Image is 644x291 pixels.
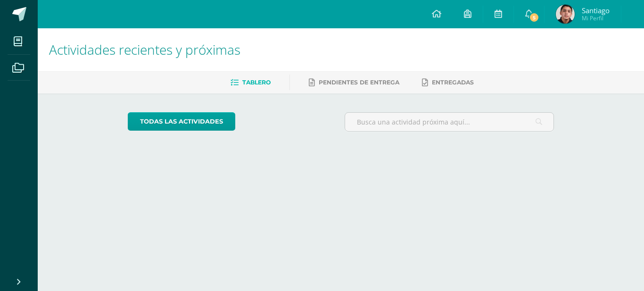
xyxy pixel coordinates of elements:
[582,14,610,22] span: Mi Perfil
[319,79,399,86] span: Pendientes de entrega
[432,79,474,86] span: Entregadas
[345,113,554,131] input: Busca una actividad próxima aquí...
[242,79,271,86] span: Tablero
[529,12,539,23] span: 5
[556,5,575,24] img: b81a375a2ba29ccfbe84947ecc58dfa2.png
[309,75,399,90] a: Pendientes de entrega
[231,75,271,90] a: Tablero
[582,6,610,15] span: Santiago
[49,41,240,58] span: Actividades recientes y próximas
[128,112,235,131] a: todas las Actividades
[422,75,474,90] a: Entregadas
